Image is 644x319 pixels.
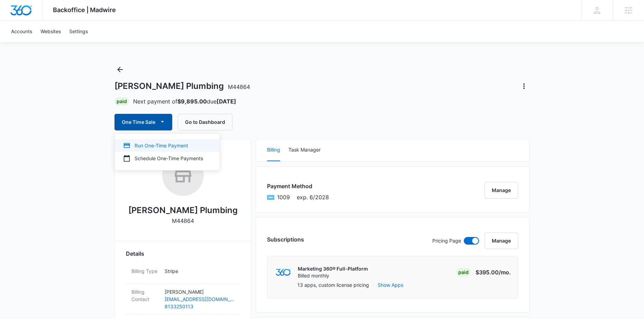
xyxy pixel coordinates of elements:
[36,21,65,42] a: Websites
[126,263,240,284] div: Billing TypeStripe
[165,295,234,303] a: [EMAIL_ADDRESS][DOMAIN_NAME]
[177,98,207,105] strong: $9,895.00
[378,281,403,289] button: Show Apps
[126,249,144,258] span: Details
[518,81,530,92] button: Actions
[276,269,291,276] img: marketing360Logo
[114,64,126,75] button: Back
[7,21,36,42] a: Accounts
[165,267,234,275] p: Stripe
[277,193,290,201] span: American Express ending with
[123,142,203,149] div: Run One-Time Payment
[476,268,511,276] p: $395.00
[298,272,368,279] p: Billed monthly
[53,6,116,13] span: Backoffice | Madwire
[297,193,329,201] span: exp. 6/2028
[128,204,238,217] h2: [PERSON_NAME] Plumbing
[114,114,172,130] button: One Time Sale
[126,284,240,315] div: Billing Contact[PERSON_NAME][EMAIL_ADDRESS][DOMAIN_NAME]8133250113
[485,182,518,199] button: Manage
[228,83,250,90] span: M44864
[133,97,236,106] p: Next payment of due
[123,155,203,162] div: Schedule One-Time Payments
[131,288,159,303] dt: Billing Contact
[65,21,92,42] a: Settings
[485,233,518,249] button: Manage
[114,81,250,91] h1: [PERSON_NAME] Plumbing
[267,139,280,161] button: Billing
[172,217,194,225] p: M44864
[131,267,159,275] dt: Billing Type
[456,268,471,276] div: Paid
[297,281,369,289] p: 13 apps, custom license pricing
[267,235,304,244] h3: Subscriptions
[298,265,368,272] p: Marketing 360® Full-Platform
[432,237,461,245] p: Pricing Page
[115,139,220,152] button: Run One-Time Payment
[288,139,321,161] button: Task Manager
[165,303,234,310] a: 8133250113
[165,288,234,295] p: [PERSON_NAME]
[178,114,232,130] button: Go to Dashboard
[499,269,511,276] span: /mo.
[115,152,220,165] button: Schedule One-Time Payments
[217,98,236,105] strong: [DATE]
[267,182,329,190] h3: Payment Method
[114,97,129,106] div: Paid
